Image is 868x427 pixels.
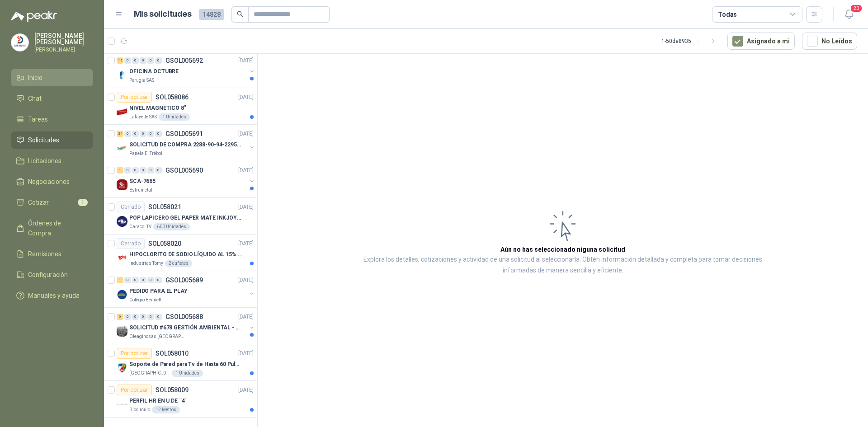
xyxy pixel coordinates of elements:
span: Negociaciones [28,177,70,187]
div: 0 [124,277,131,283]
a: Licitaciones [11,152,93,169]
p: [DATE] [238,239,254,248]
div: 0 [140,277,146,283]
div: 0 [140,57,146,64]
div: 0 [124,167,131,174]
div: 2 cuñetes [165,260,192,267]
div: 0 [124,314,131,320]
div: 0 [140,167,146,174]
div: 0 [155,57,162,64]
span: Remisiones [28,249,61,259]
a: 24 0 0 0 0 0 GSOL005691[DATE] Company LogoSOLICITUD DE COMPRA 2288-90-94-2295-96-2301-02-04Panela... [117,128,255,157]
p: [PERSON_NAME] [PERSON_NAME] [34,33,93,45]
img: Company Logo [11,34,28,51]
img: Company Logo [117,326,127,337]
span: search [237,11,243,17]
a: Por cotizarSOL058009[DATE] Company LogoPERFIL HR EN U DE ¨4¨Biocirculo12 Metros [104,381,257,418]
p: OFICINA OCTUBRE [129,67,179,76]
p: [DATE] [238,349,254,358]
p: GSOL005690 [165,167,203,174]
p: [DATE] [238,313,254,321]
p: Perugia SAS [129,77,154,84]
div: Por cotizar [117,348,152,359]
span: Tareas [28,114,48,124]
p: SCA-7665 [129,177,156,186]
img: Company Logo [117,289,127,300]
span: Configuración [28,270,68,280]
p: Biocirculo [129,406,150,413]
p: SOL058009 [156,387,189,393]
p: [DATE] [238,56,254,65]
p: SOL058021 [148,204,181,210]
p: SOL058020 [148,240,181,247]
div: Cerrado [117,202,145,212]
span: Cotizar [28,197,49,207]
p: Lafayette SAS [129,113,157,121]
img: Company Logo [117,253,127,263]
a: Remisiones [11,245,93,263]
p: [DATE] [238,93,254,102]
div: Por cotizar [117,92,152,103]
p: Soporte de Pared para Tv de Hasta 60 Pulgadas con Brazo Articulado [129,360,242,369]
a: CerradoSOL058021[DATE] Company LogoPOP LAPICERO GEL PAPER MATE INKJOY 0.7 (Revisar el adjunto)Car... [104,198,257,235]
div: 0 [155,277,162,283]
p: Industrias Tomy [129,260,163,267]
a: 12 0 0 0 0 0 GSOL005692[DATE] Company LogoOFICINA OCTUBREPerugia SAS [117,55,255,84]
span: Manuales y ayuda [28,291,80,300]
p: [DATE] [238,386,254,394]
div: 24 [117,131,123,137]
div: 0 [132,167,139,174]
img: Company Logo [117,143,127,154]
span: 20 [850,4,863,13]
div: 0 [132,314,139,320]
span: 14828 [199,9,224,20]
a: Órdenes de Compra [11,215,93,242]
div: 0 [147,277,154,283]
span: Órdenes de Compra [28,218,85,238]
p: [GEOGRAPHIC_DATA] [129,370,170,377]
div: Por cotizar [117,385,152,395]
p: [DATE] [238,203,254,211]
span: Chat [28,94,42,103]
a: Chat [11,90,93,107]
img: Company Logo [117,179,127,190]
p: GSOL005691 [165,131,203,137]
a: 1 0 0 0 0 0 GSOL005689[DATE] Company LogoPEDIDO PARA EL PLAYColegio Bennett [117,275,255,304]
p: Caracol TV [129,223,151,230]
a: Inicio [11,69,93,86]
div: 0 [147,57,154,64]
p: Oleaginosas [GEOGRAPHIC_DATA][PERSON_NAME] [129,333,186,340]
a: Tareas [11,111,93,128]
div: 0 [155,131,162,137]
div: 6 [117,314,123,320]
a: Negociaciones [11,173,93,190]
button: Asignado a mi [727,33,795,50]
p: Explora los detalles, cotizaciones y actividad de una solicitud al seleccionarla. Obtén informaci... [348,254,778,276]
div: 0 [132,131,139,137]
div: 0 [124,131,131,137]
p: GSOL005689 [165,277,203,283]
div: 0 [140,314,146,320]
p: [PERSON_NAME] [34,47,93,52]
a: Configuración [11,266,93,283]
p: Estrumetal [129,187,152,194]
p: POP LAPICERO GEL PAPER MATE INKJOY 0.7 (Revisar el adjunto) [129,214,242,222]
span: Inicio [28,73,42,83]
img: Company Logo [117,106,127,117]
a: CerradoSOL058020[DATE] Company LogoHIPOCLORITO DE SODIO LÍQUIDO AL 15% CONT NETO 20LIndustrias To... [104,235,257,271]
p: [DATE] [238,166,254,175]
button: No Leídos [802,33,857,50]
a: Por cotizarSOL058010[DATE] Company LogoSoporte de Pared para Tv de Hasta 60 Pulgadas con Brazo Ar... [104,344,257,381]
p: PEDIDO PARA EL PLAY [129,287,188,296]
div: Cerrado [117,238,145,249]
p: SOL058010 [156,350,189,357]
span: Solicitudes [28,135,59,145]
a: 6 0 0 0 0 0 GSOL005688[DATE] Company LogoSOLICITUD #678 GESTIÓN AMBIENTAL - TUMACOOleaginosas [GE... [117,311,255,340]
div: 0 [147,314,154,320]
p: [DATE] [238,276,254,285]
div: 12 [117,57,123,64]
img: Company Logo [117,70,127,80]
h1: Mis solicitudes [134,8,192,21]
p: NIVEL MAGNETICO 8" [129,104,186,113]
p: SOLICITUD #678 GESTIÓN AMBIENTAL - TUMACO [129,324,242,332]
